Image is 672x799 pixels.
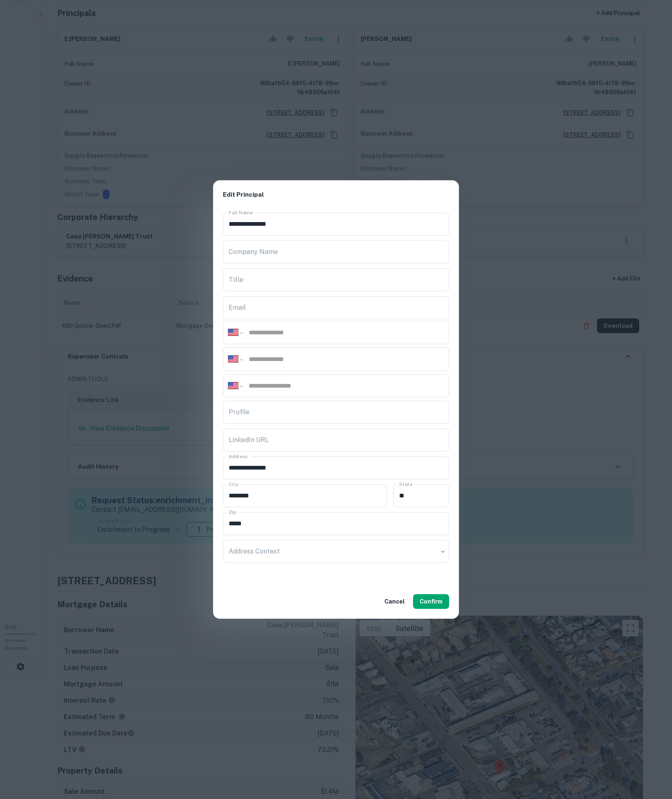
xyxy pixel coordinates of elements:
label: Zip [229,508,236,515]
h2: Edit Principal [213,180,459,209]
label: Full Name [229,209,253,216]
iframe: Chat Widget [631,733,672,773]
div: ​ [223,540,449,563]
label: State [399,481,412,488]
button: Confirm [413,594,449,609]
label: City [229,481,238,488]
label: Address [229,453,247,460]
button: Cancel [381,594,408,609]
